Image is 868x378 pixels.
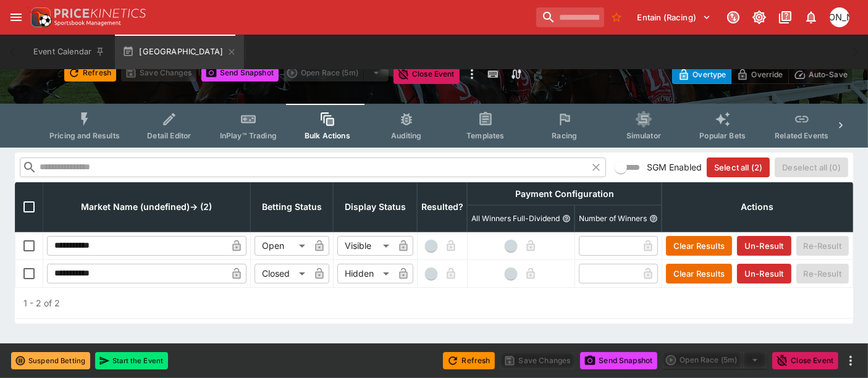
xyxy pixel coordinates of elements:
[54,20,121,26] img: Sportsbook Management
[772,352,838,369] button: Close Event
[731,65,788,84] button: Override
[737,236,791,256] button: Un-Result
[201,64,279,82] button: Send Snapshot
[11,352,90,369] button: Suspend Betting
[788,65,853,84] button: Auto-Save
[662,351,767,369] div: split button
[607,7,626,27] button: No Bookmarks
[115,35,244,69] button: [GEOGRAPHIC_DATA]
[699,131,746,140] span: Popular Bets
[666,236,732,256] button: Clear Results
[722,6,744,28] button: Connected to PK
[19,197,39,217] span: Select (1 - 2 of 2)
[250,182,333,232] th: Betting Status
[843,353,858,368] button: more
[471,213,560,224] p: All Winners Full-Dividend
[465,64,479,84] button: more
[467,182,662,205] th: Payment Configuration
[443,352,495,369] button: Refresh
[630,7,718,27] button: Select Tenant
[49,131,120,140] span: Pricing and Results
[737,264,791,283] button: Un-Result
[24,296,61,309] p: 1 - 2 of 2
[693,68,726,81] p: Overtype
[305,131,350,140] span: Bulk Actions
[662,182,853,232] th: Actions
[333,182,417,232] th: Display Status
[417,182,467,232] th: Resulted?
[536,7,604,27] input: search
[830,7,849,27] div: Jonty Andrew
[580,352,657,369] button: Send Snapshot
[27,5,52,30] img: PriceKinetics Logo
[40,104,828,148] div: Event type filters
[255,236,310,256] div: Open
[666,264,732,283] button: Clear Results
[748,6,770,28] button: Toggle light/dark mode
[337,236,394,256] div: Visible
[809,68,848,81] p: Auto-Save
[5,6,27,28] button: open drawer
[391,131,421,140] span: Auditing
[774,6,796,28] button: Documentation
[552,131,577,140] span: Racing
[394,64,460,84] button: Close Event
[826,4,853,31] button: Jonty Andrew
[337,264,394,283] div: Hidden
[649,214,658,223] button: Number of Winners
[26,35,112,69] button: Event Calendar
[626,131,661,140] span: Simulator
[64,64,116,82] button: Refresh
[54,9,146,18] img: PriceKinetics
[220,131,277,140] span: InPlay™ Trading
[751,68,783,81] p: Override
[707,157,770,177] button: Select all (2)
[284,64,389,82] div: split button
[147,131,191,140] span: Detail Editor
[255,264,310,283] div: Closed
[43,182,251,232] th: Market Name (undefined) -> (2)
[775,131,828,140] span: Related Events
[579,213,647,224] p: Number of Winners
[672,65,731,84] button: Overtype
[647,161,702,174] span: SGM Enabled
[466,131,504,140] span: Templates
[672,65,853,84] div: Start From
[562,214,571,223] button: All Winners Full-Dividend
[95,352,168,369] button: Start the Event
[800,6,822,28] button: Notifications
